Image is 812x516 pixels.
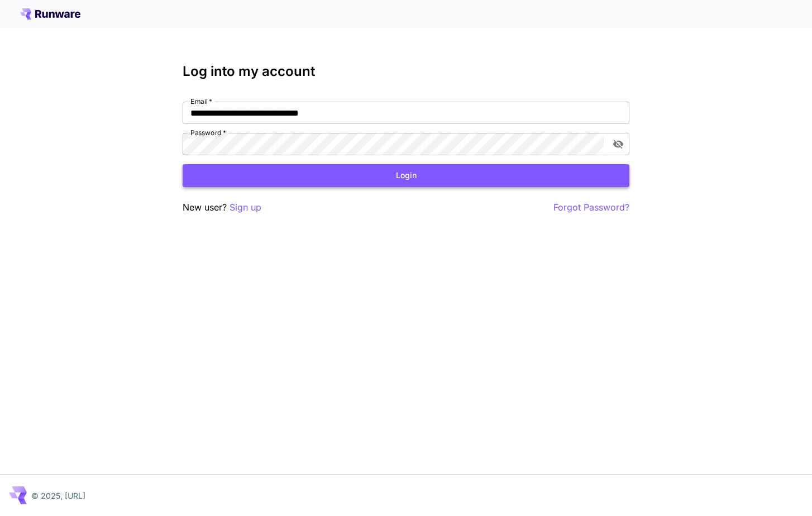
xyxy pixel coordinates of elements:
p: © 2025, [URL] [31,490,85,501]
label: Email [190,97,212,106]
h3: Log into my account [183,64,629,79]
label: Password [190,128,226,137]
p: New user? [183,200,261,214]
button: Login [183,164,629,187]
button: Forgot Password? [553,200,629,214]
button: toggle password visibility [608,134,628,154]
button: Sign up [230,200,261,214]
